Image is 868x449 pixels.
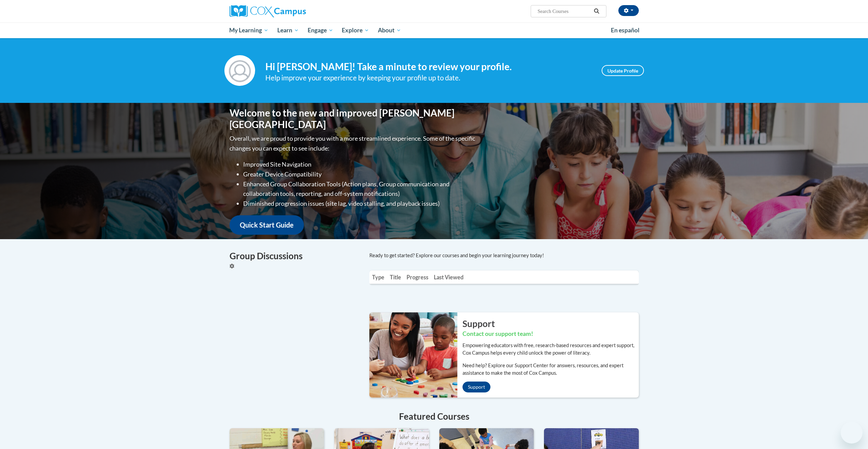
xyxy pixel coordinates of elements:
span: En español [611,27,639,34]
th: Title [387,270,404,284]
th: Progress [404,270,431,284]
div: Main menu [219,22,649,38]
li: Enhanced Group Collaboration Tools (Action plans, Group communication and collaboration tools, re... [243,179,477,199]
span: About [378,26,401,34]
li: Diminished progression issues (site lag, video stalling, and playback issues) [243,199,477,208]
th: Last Viewed [431,270,466,284]
iframe: Button to launch messaging window [841,422,863,444]
a: Cox Campus [230,5,359,17]
h2: Support [462,318,639,330]
p: Overall, we are proud to provide you with a more streamlined experience. Some of the specific cha... [230,134,477,153]
h4: Hi [PERSON_NAME]! Take a minute to review your profile. [265,61,591,73]
h1: Welcome to the new and improved [PERSON_NAME][GEOGRAPHIC_DATA] [230,107,477,130]
img: Cox Campus [230,5,306,17]
li: Greater Device Compatibility [243,169,477,179]
li: Improved Site Navigation [243,159,477,169]
button: Account Settings [618,5,639,16]
p: Need help? Explore our Support Center for answers, resources, and expert assistance to make the m... [462,362,639,377]
h4: Featured Courses [230,410,639,423]
a: Learn [273,22,303,38]
input: Search Courses [537,7,591,15]
span: My Learning [229,26,268,34]
a: Explore [337,22,373,38]
span: Explore [342,26,369,34]
span: Engage [308,26,333,34]
button: Search [591,7,602,15]
th: Type [369,270,387,284]
h3: Contact our support team! [462,330,639,338]
a: My Learning [225,22,273,38]
span: Learn [277,26,299,34]
h4: Group Discussions [230,249,359,263]
a: Engage [303,22,338,38]
a: About [373,22,406,38]
div: Help improve your experience by keeping your profile up to date. [265,72,591,83]
a: En español [606,23,644,37]
img: ... [364,312,457,398]
p: Empowering educators with free, research-based resources and expert support, Cox Campus helps eve... [462,342,639,357]
a: Support [462,382,490,392]
a: Update Profile [602,65,644,76]
img: Profile Image [224,55,255,86]
a: Quick Start Guide [230,215,304,235]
